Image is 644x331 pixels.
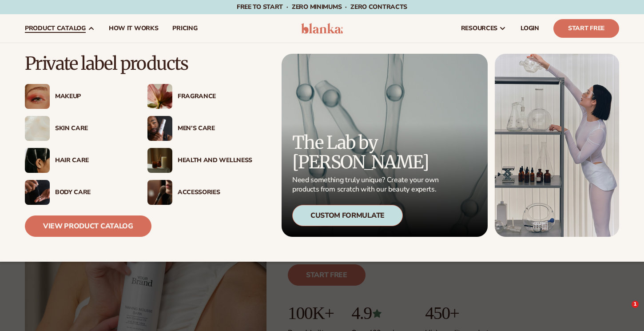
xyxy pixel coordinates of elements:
[55,93,130,100] div: Makeup
[25,84,50,109] img: Female with glitter eye makeup.
[25,25,86,32] span: product catalog
[55,157,130,164] div: Hair Care
[513,14,546,43] a: LOGIN
[178,125,252,132] div: Men’s Care
[25,180,130,205] a: Male hand applying moisturizer. Body Care
[553,19,619,38] a: Start Free
[613,301,635,322] iframe: Intercom live chat
[25,54,252,73] p: Private label products
[147,116,252,141] a: Male holding moisturizer bottle. Men’s Care
[147,84,172,109] img: Pink blooming flower.
[147,148,172,173] img: Candles and incense on table.
[147,180,252,205] a: Female with makeup brush. Accessories
[25,116,50,141] img: Cream moisturizer swatch.
[165,14,204,43] a: pricing
[292,175,441,194] p: Need something truly unique? Create your own products from scratch with our beauty experts.
[521,25,539,32] span: LOGIN
[25,84,130,109] a: Female with glitter eye makeup. Makeup
[147,116,172,141] img: Male holding moisturizer bottle.
[147,180,172,205] img: Female with makeup brush.
[301,23,343,34] img: logo
[292,205,403,226] div: Custom Formulate
[25,116,130,141] a: Cream moisturizer swatch. Skin Care
[25,148,50,173] img: Female hair pulled back with clips.
[178,189,252,196] div: Accessories
[102,14,166,43] a: How It Works
[282,54,488,237] a: Microscopic product formula. The Lab by [PERSON_NAME] Need something truly unique? Create your ow...
[172,25,197,32] span: pricing
[55,189,130,196] div: Body Care
[292,133,441,172] p: The Lab by [PERSON_NAME]
[495,54,619,237] img: Female in lab with equipment.
[109,25,159,32] span: How It Works
[25,180,50,205] img: Male hand applying moisturizer.
[18,14,102,43] a: product catalog
[461,25,497,32] span: resources
[147,148,252,173] a: Candles and incense on table. Health And Wellness
[147,84,252,109] a: Pink blooming flower. Fragrance
[454,14,513,43] a: resources
[25,215,151,237] a: View Product Catalog
[25,148,130,173] a: Female hair pulled back with clips. Hair Care
[55,125,130,132] div: Skin Care
[178,93,252,100] div: Fragrance
[237,3,407,11] span: Free to start · ZERO minimums · ZERO contracts
[178,157,252,164] div: Health And Wellness
[632,301,639,308] span: 1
